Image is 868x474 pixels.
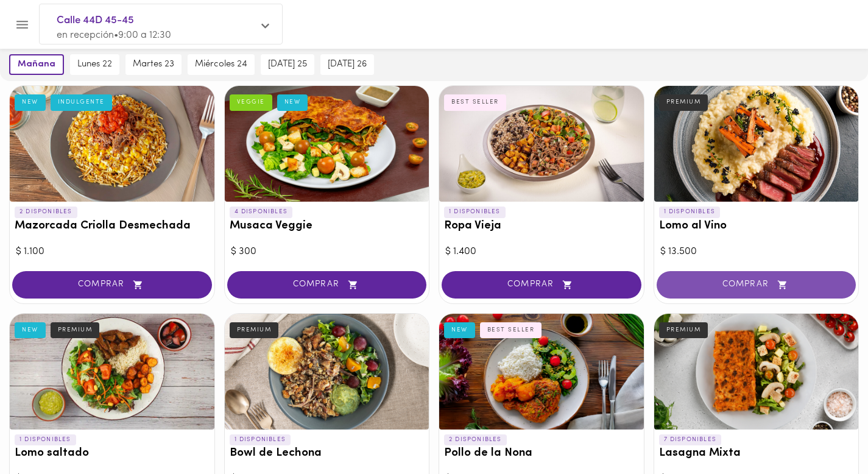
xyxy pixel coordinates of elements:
div: $ 1.100 [16,245,208,259]
span: [DATE] 25 [268,59,307,70]
h3: Lasagna Mixta [659,447,854,460]
span: COMPRAR [27,280,197,290]
div: $ 1.400 [445,245,638,259]
div: BEST SELLER [480,322,542,338]
div: Pollo de la Nona [439,314,644,430]
div: VEGGIE [230,94,272,110]
div: PREMIUM [51,322,100,338]
span: [DATE] 26 [328,59,367,70]
button: miércoles 24 [188,54,255,75]
div: BEST SELLER [444,94,506,110]
div: PREMIUM [659,94,708,110]
h3: Lomo saltado [15,447,210,460]
p: 7 DISPONIBLES [659,434,722,445]
span: COMPRAR [457,280,626,290]
span: Calle 44D 45-45 [57,13,253,29]
span: COMPRAR [672,280,841,290]
div: NEW [444,322,475,338]
p: 1 DISPONIBLES [444,207,506,218]
p: 1 DISPONIBLES [659,207,721,218]
p: 2 DISPONIBLES [444,434,507,445]
button: mañana [9,54,64,75]
button: lunes 22 [70,54,119,75]
div: NEW [15,322,46,338]
div: Lomo al Vino [654,86,859,202]
h3: Pollo de la Nona [444,447,639,460]
div: PREMIUM [659,322,708,338]
span: mañana [18,59,55,70]
div: $ 13.500 [660,245,853,259]
p: 1 DISPONIBLES [230,434,291,445]
button: COMPRAR [657,271,856,299]
h3: Mazorcada Criolla Desmechada [15,220,210,233]
span: martes 23 [133,59,174,70]
div: Lomo saltado [10,314,214,430]
div: Bowl de Lechona [225,314,429,430]
span: COMPRAR [242,280,412,290]
h3: Lomo al Vino [659,220,854,233]
h3: Musaca Veggie [230,220,425,233]
div: NEW [277,94,308,110]
div: NEW [15,94,46,110]
div: $ 300 [231,245,423,259]
div: Musaca Veggie [225,86,429,202]
button: [DATE] 26 [320,54,374,75]
span: lunes 22 [77,59,112,70]
p: 4 DISPONIBLES [230,207,293,218]
span: miércoles 24 [195,59,247,70]
div: Ropa Vieja [439,86,644,202]
h3: Ropa Vieja [444,220,639,233]
button: Menu [7,10,37,40]
button: COMPRAR [442,271,641,299]
iframe: Messagebird Livechat Widget [797,403,856,462]
div: Lasagna Mixta [654,314,859,430]
div: PREMIUM [230,322,279,338]
button: [DATE] 25 [261,54,314,75]
span: en recepción • 9:00 a 12:30 [57,30,171,40]
p: 2 DISPONIBLES [15,207,77,218]
div: INDULGENTE [51,94,112,110]
p: 1 DISPONIBLES [15,434,76,445]
div: Mazorcada Criolla Desmechada [10,86,214,202]
button: COMPRAR [227,271,427,299]
button: martes 23 [125,54,182,75]
button: COMPRAR [12,271,212,299]
h3: Bowl de Lechona [230,447,425,460]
